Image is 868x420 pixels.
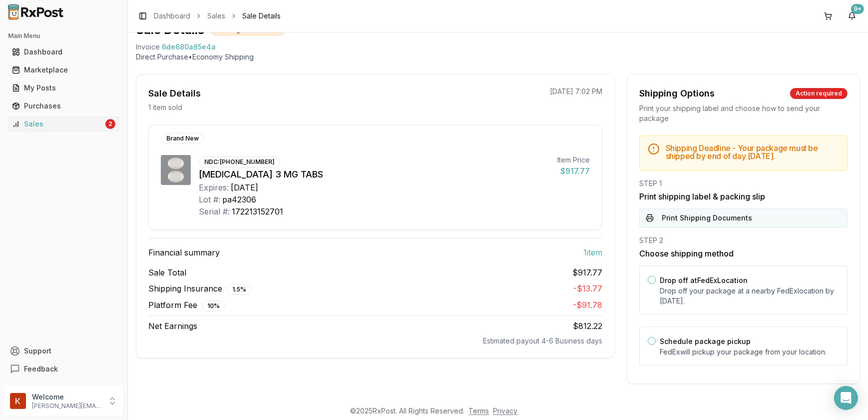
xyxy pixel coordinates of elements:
a: Dashboard [154,11,190,21]
div: Estimated payout 4-6 Business days [148,336,602,346]
div: pa42306 [222,193,256,205]
p: Direct Purchase • Economy Shipping [136,52,860,62]
div: Sales [12,119,103,129]
nav: breadcrumb [154,11,281,21]
button: Support [4,342,123,360]
h5: Shipping Deadline - Your package must be shipped by end of day [DATE] . [666,144,839,160]
button: 9+ [844,8,860,24]
p: Welcome [32,392,101,402]
a: Privacy [493,406,518,415]
a: Marketplace [8,61,119,79]
span: $812.22 [573,321,602,331]
div: [MEDICAL_DATA] 3 MG TABS [199,167,549,181]
div: 172213152701 [232,205,283,217]
button: Print Shipping Documents [639,208,848,227]
span: - $91.78 [573,300,602,310]
span: Feedback [24,364,58,374]
button: Feedback [4,360,123,378]
button: Dashboard [4,44,123,60]
a: Sales2 [8,115,119,133]
span: Financial summary [148,246,220,258]
span: Sale Details [242,11,281,21]
div: Marketplace [12,65,115,75]
span: 1 item [583,246,602,258]
a: Purchases [8,97,119,115]
div: $917.77 [557,165,590,177]
button: My Posts [4,80,123,96]
a: Sales [207,11,225,21]
div: 10 % [202,300,225,311]
span: Platform Fee [148,299,225,311]
span: $917.77 [572,266,602,278]
p: 1 item sold [148,102,182,112]
div: [DATE] [231,181,258,193]
a: Terms [469,406,489,415]
div: Lot #: [199,193,220,205]
div: Expires: [199,181,229,193]
h3: Choose shipping method [639,247,848,259]
p: [PERSON_NAME][EMAIL_ADDRESS][DOMAIN_NAME] [32,402,101,410]
a: My Posts [8,79,119,97]
div: 2 [105,119,115,129]
div: Shipping Options [639,86,715,100]
span: Shipping Insurance [148,282,252,295]
div: 9+ [851,4,864,14]
div: NDC: [PHONE_NUMBER] [199,156,280,167]
div: STEP 2 [639,235,848,245]
button: Purchases [4,98,123,114]
div: Invoice [136,42,160,52]
span: Sale Total [148,266,186,278]
h3: Print shipping label & packing slip [639,190,848,202]
button: Marketplace [4,62,123,78]
div: Sale Details [148,86,201,100]
button: Sales2 [4,116,123,132]
div: Serial #: [199,205,230,217]
img: RxPost Logo [4,4,68,20]
span: 6de680a85e4a [162,42,216,52]
a: Dashboard [8,43,119,61]
div: 1.5 % [227,284,252,295]
span: - $13.77 [573,283,602,293]
div: Item Price [557,155,590,165]
p: FedEx will pickup your package from your location. [660,347,839,357]
span: Net Earnings [148,320,197,332]
p: Drop off your package at a nearby FedEx location by [DATE] . [660,286,839,306]
img: Rybelsus 3 MG TABS [161,155,191,185]
div: My Posts [12,83,115,93]
h2: Main Menu [8,32,119,40]
label: Drop off at FedEx Location [660,276,748,284]
div: STEP 1 [639,178,848,188]
label: Schedule package pickup [660,337,751,345]
div: Purchases [12,101,115,111]
div: Action required [790,88,848,99]
img: User avatar [10,393,26,409]
div: Print your shipping label and choose how to send your package [639,103,848,123]
p: [DATE] 7:02 PM [550,86,602,96]
div: Dashboard [12,47,115,57]
div: Open Intercom Messenger [834,386,858,410]
div: Brand New [161,133,204,144]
